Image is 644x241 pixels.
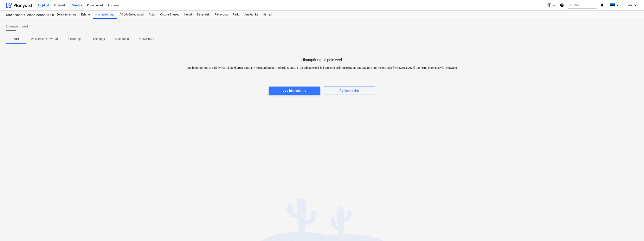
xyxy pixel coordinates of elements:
[301,57,343,62] p: Hinnapäringuid pole veel.
[164,66,480,70] p: Loo hinnapäring, et alltöövõtjatelt pakkumisi saada. Neile saadetakse meilile lukustatud tulpadeg...
[115,37,129,41] p: Mustandid
[568,2,597,9] button: Otsi
[600,3,604,8] i: notifications
[182,11,194,19] a: Kulud
[547,3,552,8] i: format_size
[242,11,261,19] a: Analüütika
[54,11,79,19] a: Eelarvestamine
[324,87,375,95] button: Rohkem infot
[68,37,82,41] p: Üle tähtaja
[570,4,573,7] span: search
[212,11,230,19] a: Rahavoog
[560,3,564,8] i: Abikeskus
[623,221,644,241] iframe: Chat Widget
[91,37,105,41] p: Lepinguga
[283,88,306,93] div: Loo hinnapäring
[146,11,158,19] a: Aktid
[552,3,556,8] i: keyboard_arrow_down
[633,3,638,8] i: keyboard_arrow_down
[158,11,182,19] a: Ostutellimused
[615,3,620,8] i: keyboard_arrow_down
[230,11,242,19] a: Failid
[269,87,320,95] button: Loo hinnapäring
[340,88,359,93] div: Rohkem infot
[6,24,28,29] span: Hinnapäringud
[261,11,274,19] a: Sätted
[117,11,146,19] a: Alltöövõtulepingud
[624,4,632,7] span: E. Sarv
[194,11,212,19] a: Sissetulek
[139,37,154,41] p: Arhiveeritud
[11,37,21,41] p: Kõik
[93,11,117,19] a: Hinnapäringud
[6,13,49,17] div: Mäepealse 9 I etapp hoone/üldkulud//maatööd (2101988//2101671)
[79,11,93,19] a: Eelarve
[31,37,58,41] p: Pakkumistele avatud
